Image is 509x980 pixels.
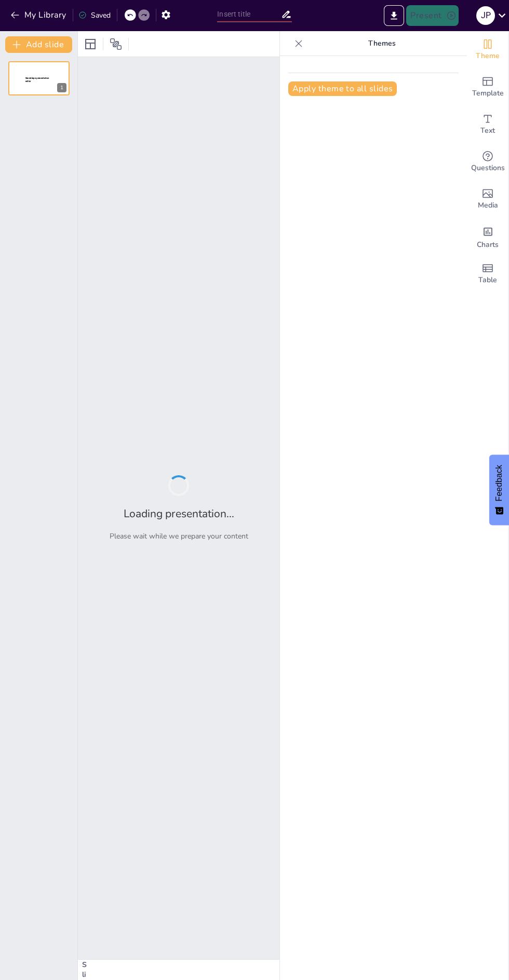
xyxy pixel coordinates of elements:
[82,36,99,52] div: Layout
[478,200,498,211] span: Media
[467,255,508,293] div: Add a table
[124,506,234,521] h2: Loading presentation...
[467,31,508,68] div: Change the overall theme
[217,7,280,22] input: Insert title
[478,274,497,286] span: Table
[477,239,499,251] span: Charts
[57,83,66,92] div: 1
[480,125,495,136] span: Text
[78,10,111,20] div: Saved
[110,38,122,50] span: Position
[384,5,404,26] button: Export to PowerPoint
[467,143,508,181] div: Get real-time input from your audience
[25,77,49,82] span: Sendsteps presentation editor
[489,454,509,525] button: Feedback - Show survey
[307,31,457,56] p: Themes
[467,68,508,106] div: Add ready made slides
[471,162,505,174] span: Questions
[467,181,508,218] div: Add images, graphics, shapes or video
[110,531,248,541] p: Please wait while we prepare your content
[8,61,70,95] div: 1
[476,50,500,62] span: Theme
[288,81,397,96] button: Apply theme to all slides
[476,5,495,26] button: J P
[5,36,72,53] button: Add slide
[406,5,458,26] button: Present
[472,88,504,99] span: Template
[476,6,495,25] div: J P
[467,106,508,143] div: Add text boxes
[494,465,504,501] span: Feedback
[8,7,71,23] button: My Library
[467,218,508,255] div: Add charts and graphs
